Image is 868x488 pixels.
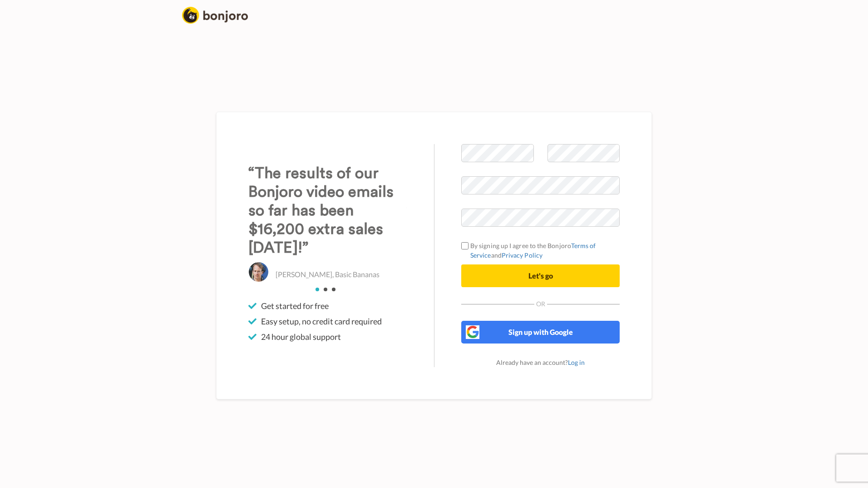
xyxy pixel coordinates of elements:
[276,269,380,280] p: [PERSON_NAME], Basic Bananas
[496,359,585,366] span: Already have an account?
[261,331,341,342] span: 24 hour global support
[461,242,469,249] input: By signing up I agree to the BonjoroTerms of ServiceandPrivacy Policy
[182,7,248,24] img: logo_full.png
[261,300,329,311] span: Get started for free
[461,321,620,344] button: Sign up with Google
[248,164,407,257] h3: “The results of our Bonjoro video emails so far has been $16,200 extra sales [DATE]!”
[528,271,553,280] span: Let's go
[248,262,269,282] img: Christo Hall, Basic Bananas
[534,301,547,307] span: Or
[568,359,585,366] a: Log in
[461,264,620,287] button: Let's go
[470,242,596,259] a: Terms of Service
[508,328,573,336] span: Sign up with Google
[461,241,620,260] label: By signing up I agree to the Bonjoro and
[502,251,542,259] a: Privacy Policy
[261,316,382,327] span: Easy setup, no credit card required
